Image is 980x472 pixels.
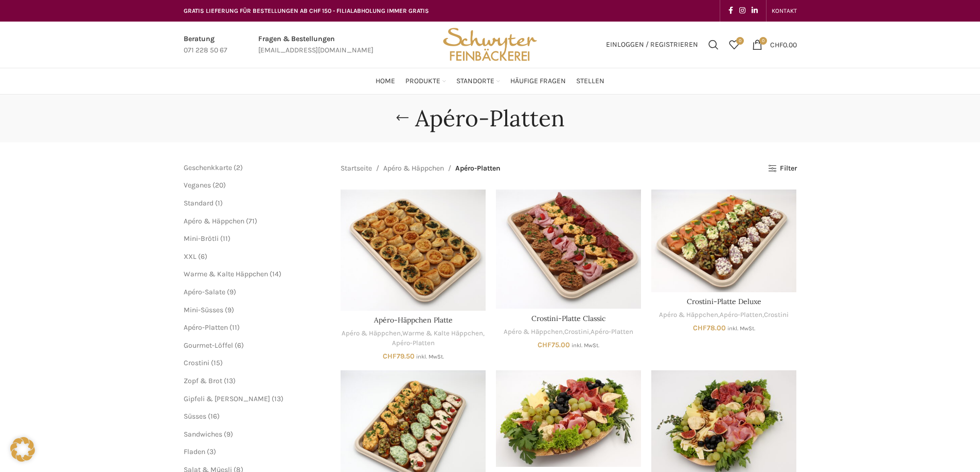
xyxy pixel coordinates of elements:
span: 14 [272,270,279,278]
span: Einloggen / Registrieren [606,41,698,48]
a: Crostini-Platte Classic [496,190,641,309]
a: Fladen [184,447,205,456]
a: Apéro & Häppchen [342,329,401,338]
bdi: 78.00 [693,324,726,332]
a: Apéro-Häppchen Platte [341,190,486,311]
bdi: 0.00 [770,40,797,49]
a: Veganes [184,181,211,190]
a: Warme & Kalte Häppchen [184,270,268,278]
span: 13 [274,394,281,403]
a: Apéro & Häppchen [504,327,563,337]
bdi: 79.50 [383,352,415,361]
a: XXL [184,252,197,261]
a: Häufige Fragen [510,71,566,91]
span: CHF [538,341,551,349]
a: Filter [768,164,796,173]
a: Infobox link [258,33,373,56]
a: Geschenkkarte [184,163,232,172]
div: Suchen [703,34,724,55]
a: Sandwiches [184,430,222,439]
span: 16 [210,412,217,421]
span: 11 [232,323,237,332]
span: Stellen [576,77,604,86]
a: Apéro-Häppchen Platte [374,315,453,325]
div: Meine Wunschliste [724,34,744,55]
a: Apéro-Platten [184,323,228,332]
a: Crostini [764,310,789,320]
a: Zopf & Brot [184,376,222,385]
span: CHF [383,352,397,361]
span: Mini-Brötli [184,234,219,243]
span: 9 [229,288,234,296]
span: Standard [184,199,213,207]
a: Facebook social link [725,4,736,18]
a: Home [376,71,395,91]
a: Mini-Süsses [184,306,223,314]
span: 0 [736,37,744,45]
img: Bäckerei Schwyter [439,22,540,68]
a: Standorte [456,71,500,91]
a: Crostini-Platte Classic [531,314,605,323]
span: Apéro & Häppchen [184,217,244,225]
a: Instagram social link [736,4,749,18]
span: 3 [209,447,213,456]
span: KONTAKT [772,7,797,14]
a: Crostini [184,358,209,367]
span: Standorte [456,77,494,86]
span: 9 [227,306,231,314]
a: Site logo [439,40,540,48]
span: 11 [223,234,228,243]
a: Apéro-Platten [591,327,633,337]
span: 15 [213,358,220,367]
small: inkl. MwSt. [572,342,599,349]
a: Apéro & Häppchen [383,163,444,174]
a: Warme & Kalte Häppchen [402,329,483,338]
span: GRATIS LIEFERUNG FÜR BESTELLUNGEN AB CHF 150 - FILIALABHOLUNG IMMER GRATIS [184,7,429,14]
a: Stellen [576,71,604,91]
bdi: 75.00 [538,341,570,349]
span: Home [376,77,395,86]
a: Infobox link [184,33,227,56]
small: inkl. MwSt. [727,325,755,332]
span: 0 [759,37,767,45]
a: Go back [389,108,415,128]
a: Gipfeli & [PERSON_NAME] [184,394,270,403]
div: , , [496,327,641,337]
small: inkl. MwSt. [416,353,444,360]
div: Secondary navigation [767,1,802,21]
a: Crostini-Platte Deluxe [651,190,796,292]
a: Produkte [405,71,446,91]
a: Crostini [564,327,589,337]
span: 6 [201,252,205,261]
div: , , [341,329,486,348]
a: 0 CHF0.00 [747,34,802,55]
a: Apéro & Häppchen [659,310,718,320]
a: Fleisch-Käse Platte 4 Pers. [496,370,641,467]
a: Crostini-Platte Deluxe [687,297,761,306]
span: 13 [226,376,233,385]
a: KONTAKT [772,1,797,21]
span: 71 [248,217,255,225]
span: CHF [770,40,783,49]
a: Süsses [184,412,206,421]
a: Apéro-Platten [720,310,762,320]
span: 6 [237,341,241,350]
span: Apéro-Platten [455,163,501,174]
a: Gourmet-Löffel [184,341,233,350]
span: Häufige Fragen [510,77,566,86]
div: , , [651,310,796,320]
a: Apéro-Salate [184,288,225,296]
a: Apéro-Platten [392,338,435,348]
h1: Apéro-Platten [415,105,565,132]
